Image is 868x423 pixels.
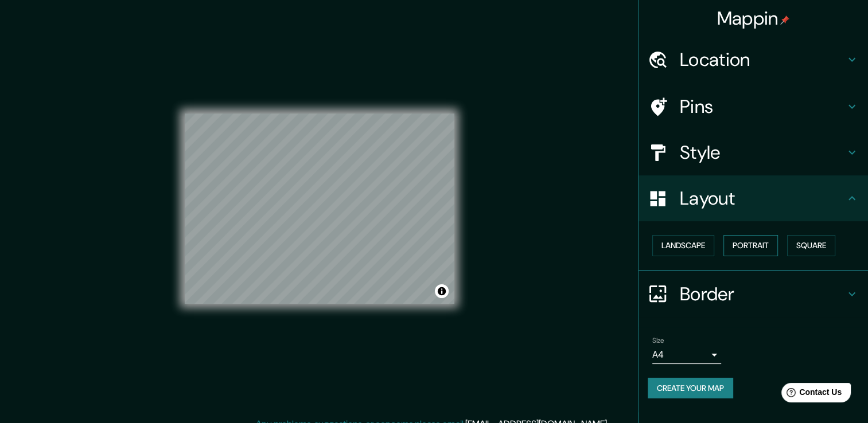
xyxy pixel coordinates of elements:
iframe: Help widget launcher [766,378,855,410]
img: pin-icon.png [780,15,789,25]
h4: Layout [680,187,845,210]
div: Border [639,271,868,317]
div: Location [639,37,868,83]
button: Portrait [723,235,778,256]
canvas: Map [185,113,454,304]
div: Layout [639,175,868,221]
button: Create your map [648,378,733,399]
button: Square [787,235,835,256]
h4: Mappin [717,7,790,30]
h4: Style [680,141,845,164]
h4: Border [680,283,845,305]
h4: Pins [680,95,845,118]
div: Style [639,130,868,175]
button: Landscape [652,235,714,256]
label: Size [652,335,664,345]
div: A4 [652,346,721,364]
div: Pins [639,84,868,130]
h4: Location [680,48,845,71]
button: Toggle attribution [435,284,449,298]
